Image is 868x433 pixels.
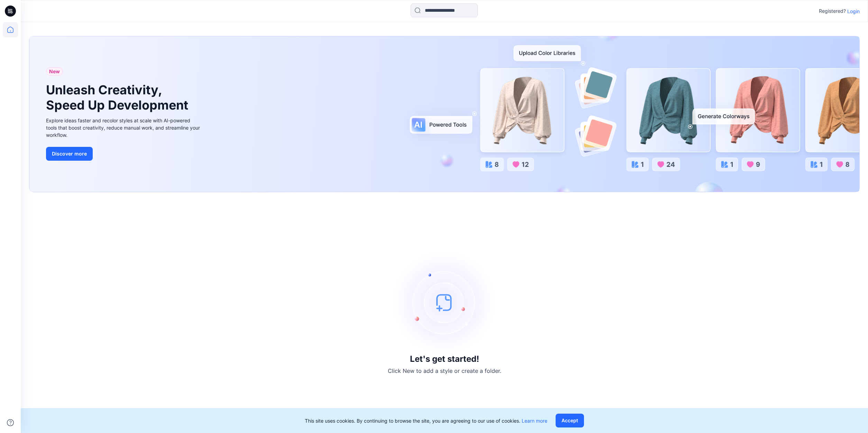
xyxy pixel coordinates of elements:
h1: Unleash Creativity, Speed Up Development [46,83,191,112]
p: Registered? [819,7,846,15]
h3: Let's get started! [410,354,479,364]
button: Accept [556,414,584,427]
button: Discover more [46,147,93,161]
p: Login [847,8,860,15]
p: This site uses cookies. By continuing to browse the site, you are agreeing to our use of cookies. [305,417,547,424]
a: Learn more [522,418,547,424]
span: New [49,67,60,76]
a: Discover more [46,147,202,161]
p: Click New to add a style or create a folder. [388,367,501,375]
div: Explore ideas faster and recolor styles at scale with AI-powered tools that boost creativity, red... [46,117,202,139]
img: empty-state-image.svg [393,251,496,354]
